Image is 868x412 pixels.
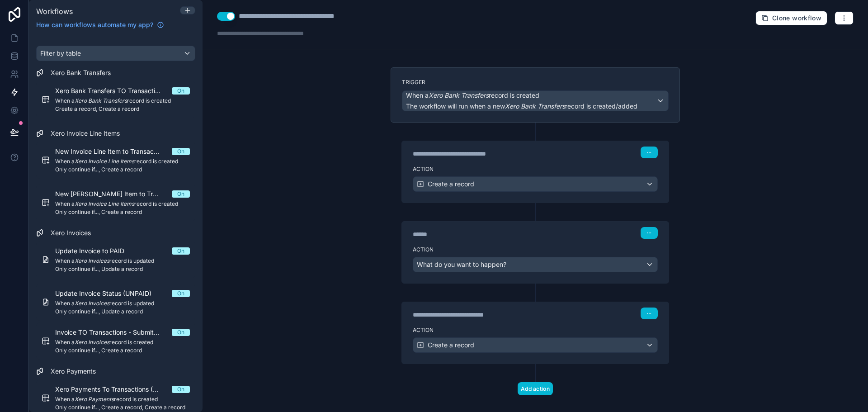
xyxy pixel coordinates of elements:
button: Clone workflow [755,11,827,25]
em: Xero Bank Transfers [429,91,489,99]
button: When aXero Bank Transfersrecord is createdThe workflow will run when a newXero Bank Transfersreco... [402,90,669,111]
span: Create a record [428,341,474,350]
span: Workflows [36,7,73,16]
button: What do you want to happen? [413,257,658,272]
em: Xero Bank Transfers [505,102,565,110]
button: Add action [518,382,553,395]
label: Action [413,327,658,334]
span: The workflow will run when a new record is created/added [406,102,637,110]
a: How can workflows automate my app? [33,20,168,29]
button: Create a record [413,337,658,353]
span: Clone workflow [772,14,821,22]
label: Trigger [402,79,669,86]
span: When a record is created [406,91,539,100]
button: Create a record [413,176,658,192]
span: How can workflows automate my app? [36,20,153,29]
label: Action [413,166,658,173]
span: What do you want to happen? [417,260,506,268]
label: Action [413,246,658,253]
span: Create a record [428,180,474,189]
